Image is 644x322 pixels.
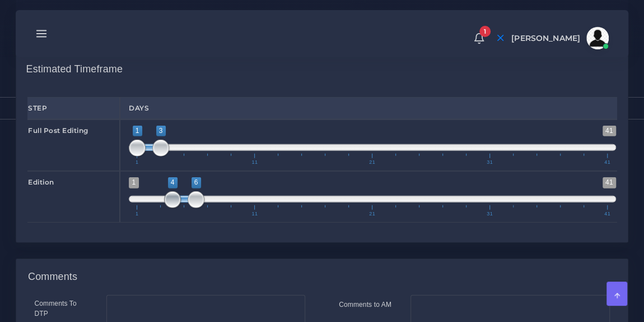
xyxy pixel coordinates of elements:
label: Comments to AM [339,300,391,310]
span: 1 [129,177,138,188]
strong: Edition [28,178,54,186]
span: 31 [485,211,494,217]
h4: Estimated Timeframe [26,52,618,76]
span: 1 [134,160,141,165]
h4: Comments [28,271,77,283]
span: 41 [603,160,612,165]
span: 1 [479,26,491,37]
span: 11 [250,211,259,217]
strong: Days [129,104,149,112]
strong: Step [28,104,47,112]
span: 31 [485,160,494,165]
span: 11 [250,160,259,165]
a: [PERSON_NAME]avatar [506,27,613,49]
span: 41 [603,177,616,188]
img: avatar [586,27,609,49]
strong: Full Post Editing [28,126,88,135]
span: 21 [367,160,377,165]
span: 6 [192,177,201,188]
label: Comments To DTP [35,298,90,319]
span: 3 [156,126,166,136]
a: 1 [469,32,489,44]
span: 21 [367,211,377,217]
span: 4 [168,177,178,188]
span: 1 [133,126,142,136]
span: 1 [134,211,141,217]
span: [PERSON_NAME] [511,34,580,42]
span: 41 [603,211,612,217]
span: 41 [603,126,616,136]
